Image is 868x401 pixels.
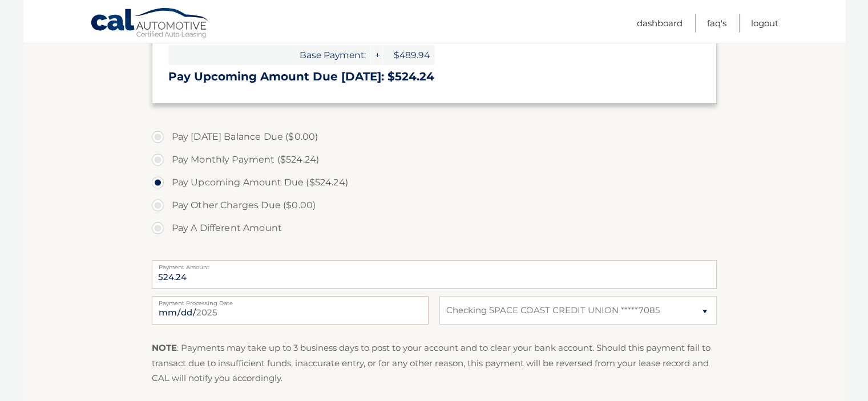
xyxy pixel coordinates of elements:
label: Pay Other Charges Due ($0.00) [152,194,717,217]
span: Base Payment: [168,45,370,65]
span: $489.94 [383,45,434,65]
h3: Pay Upcoming Amount Due [DATE]: $524.24 [168,70,700,84]
a: Cal Automotive [90,7,210,40]
label: Pay [DATE] Balance Due ($0.00) [152,125,717,148]
label: Payment Amount [152,260,717,269]
label: Payment Processing Date [152,296,429,305]
label: Pay Upcoming Amount Due ($524.24) [152,171,717,194]
a: Dashboard [637,14,683,33]
input: Payment Date [152,296,429,325]
strong: NOTE [152,342,177,353]
p: : Payments may take up to 3 business days to post to your account and to clear your bank account.... [152,341,717,386]
label: Pay Monthly Payment ($524.24) [152,148,717,171]
span: + [371,45,382,65]
input: Payment Amount [152,260,717,289]
a: FAQ's [707,14,726,33]
a: Logout [751,14,778,33]
label: Pay A Different Amount [152,217,717,240]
